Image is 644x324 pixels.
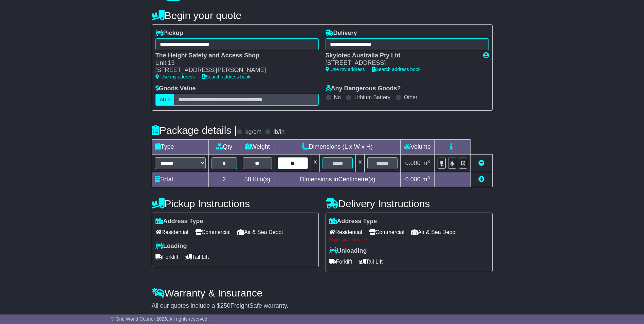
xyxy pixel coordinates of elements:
span: m [422,160,430,166]
label: AUD [155,94,174,106]
label: Any Dangerous Goods? [326,85,401,92]
span: Residential [329,227,362,237]
div: [STREET_ADDRESS][PERSON_NAME] [155,67,312,74]
td: Total [152,172,208,187]
td: Qty [208,140,240,155]
td: x [356,155,365,172]
span: 58 [244,176,251,183]
div: Skylotec Australia Pty Ltd [326,52,476,59]
span: m [422,176,430,183]
a: Search address book [372,67,421,72]
sup: 3 [427,159,430,164]
span: 0.000 [405,160,421,166]
td: Dimensions (L x W x H) [275,140,401,155]
label: Address Type [329,218,377,225]
span: 0.000 [405,176,421,183]
h4: Package details | [152,125,237,136]
a: Search address book [202,74,251,79]
label: kg/cm [245,128,261,136]
a: Remove this item [478,160,484,166]
div: [STREET_ADDRESS] [326,59,476,67]
span: 250 [220,302,231,309]
td: Type [152,140,208,155]
span: Forklift [155,252,179,262]
span: Residential [155,227,188,237]
label: No [334,94,341,101]
td: x [311,155,319,172]
span: Forklift [329,256,352,267]
span: Commercial [369,227,404,237]
td: Volume [401,140,435,155]
span: Commercial [195,227,231,237]
a: Add new item [478,176,484,183]
td: Weight [240,140,275,155]
td: Dimensions in Centimetre(s) [275,172,401,187]
h4: Pickup Instructions [152,198,319,209]
td: Kilo(s) [240,172,275,187]
h4: Warranty & Insurance [152,287,493,299]
div: Please provide value [329,237,489,242]
span: Air & Sea Depot [411,227,457,237]
td: 2 [208,172,240,187]
span: Air & Sea Depot [237,227,283,237]
span: © One World Courier 2025. All rights reserved. [111,316,209,322]
span: Tail Lift [185,252,209,262]
label: Address Type [155,218,203,225]
label: Unloading [329,247,367,255]
h4: Begin your quote [152,10,493,21]
div: All our quotes include a $ FreightSafe warranty. [152,302,493,310]
a: Use my address [155,74,195,79]
h4: Delivery Instructions [326,198,493,209]
label: Pickup [155,30,183,37]
label: Goods Value [155,85,196,92]
label: Other [404,94,418,101]
span: Tail Lift [359,256,383,267]
div: The Height Safety and Access Shop [155,52,312,59]
label: Loading [155,242,187,250]
label: lb/in [273,128,284,136]
label: Delivery [326,30,357,37]
sup: 3 [427,175,430,180]
label: Lithium Battery [354,94,390,101]
a: Use my address [326,67,365,72]
div: Unit 13 [155,59,312,67]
